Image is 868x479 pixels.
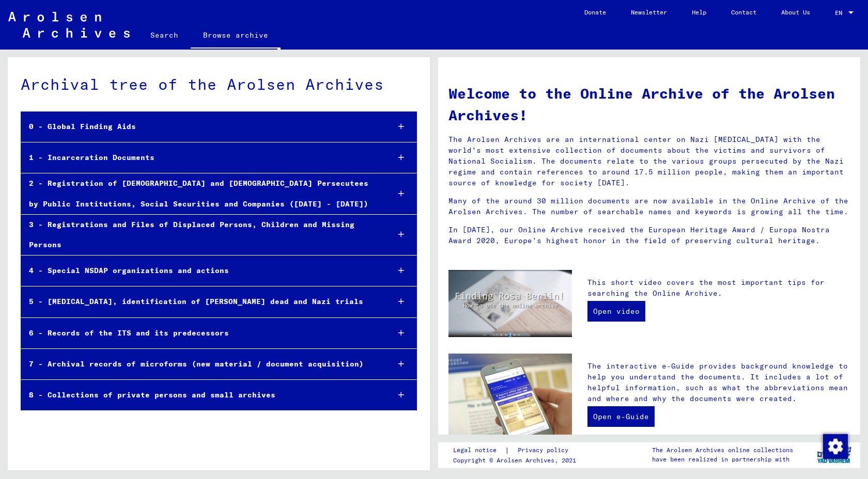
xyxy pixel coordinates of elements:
div: | [453,445,581,456]
p: The Arolsen Archives are an international center on Nazi [MEDICAL_DATA] with the world’s most ext... [448,134,850,188]
a: Open e-Guide [587,406,655,427]
img: video.jpg [448,270,572,337]
div: 1 - Incarceration Documents [21,148,381,168]
a: Browse archive [191,23,281,50]
div: 3 - Registrations and Files of Displaced Persons, Children and Missing Persons [21,215,381,255]
img: Change consent [823,434,848,459]
div: 7 - Archival records of microforms (new material / document acquisition) [21,354,381,374]
a: Open video [587,301,645,322]
img: yv_logo.png [815,442,854,468]
a: Search [138,23,191,47]
p: Copyright © Arolsen Archives, 2021 [453,456,581,465]
p: In [DATE], our Online Archive received the European Heritage Award / Europa Nostra Award 2020, Eu... [448,225,850,246]
p: The Arolsen Archives online collections [652,445,793,455]
div: 6 - Records of the ITS and its predecessors [21,323,381,343]
img: eguide.jpg [448,354,572,436]
a: Privacy policy [509,445,581,456]
p: Many of the around 30 million documents are now available in the Online Archive of the Arolsen Ar... [448,196,850,217]
div: Archival tree of the Arolsen Archives [21,73,417,96]
a: Legal notice [453,445,505,456]
span: EN [835,9,846,17]
div: 2 - Registration of [DEMOGRAPHIC_DATA] and [DEMOGRAPHIC_DATA] Persecutees by Public Institutions,... [21,173,381,214]
p: This short video covers the most important tips for searching the Online Archive. [587,277,850,299]
div: 8 - Collections of private persons and small archives [21,385,381,405]
h1: Welcome to the Online Archive of the Arolsen Archives! [448,83,850,126]
div: 4 - Special NSDAP organizations and actions [21,261,381,281]
p: The interactive e-Guide provides background knowledge to help you understand the documents. It in... [587,361,850,404]
div: 5 - [MEDICAL_DATA], identification of [PERSON_NAME] dead and Nazi trials [21,292,381,312]
div: Change consent [823,434,847,458]
p: have been realized in partnership with [652,455,793,464]
div: 0 - Global Finding Aids [21,117,381,137]
img: Arolsen_neg.svg [8,12,130,38]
